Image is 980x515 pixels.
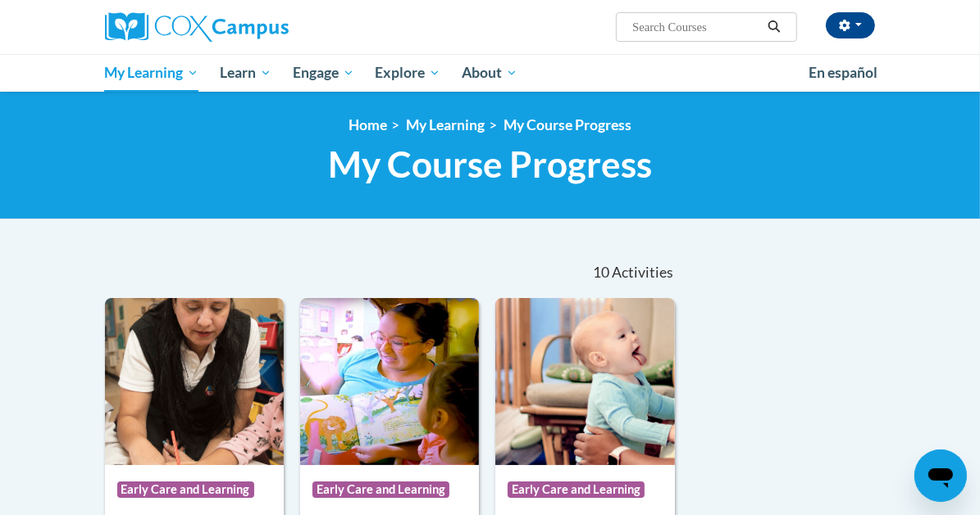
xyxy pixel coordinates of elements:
[495,298,674,465] img: Course Logo
[93,54,888,92] div: Main menu
[798,56,888,90] a: En español
[117,481,254,498] span: Early Care and Learning
[105,12,289,42] img: Cox Campus
[220,63,271,83] span: Learn
[94,54,210,92] a: My Learning
[406,116,485,133] a: My Learning
[451,54,528,92] a: About
[809,64,877,81] span: En español
[293,63,354,83] span: Engage
[631,17,762,37] input: Search Courses
[508,481,645,498] span: Early Care and Learning
[209,54,282,92] a: Learn
[364,54,451,92] a: Explore
[282,54,365,92] a: Engage
[104,63,198,83] span: My Learning
[105,12,345,42] a: Cox Campus
[762,17,786,37] button: Search
[593,264,609,282] span: 10
[300,298,479,465] img: Course Logo
[312,481,449,498] span: Early Care and Learning
[504,116,631,133] a: My Course Progress
[612,264,673,282] span: Activities
[462,63,517,83] span: About
[914,449,967,502] iframe: Button to launch messaging window
[328,142,652,186] span: My Course Progress
[105,298,284,465] img: Course Logo
[826,12,875,38] button: Account Settings
[375,63,440,83] span: Explore
[349,116,387,133] a: Home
